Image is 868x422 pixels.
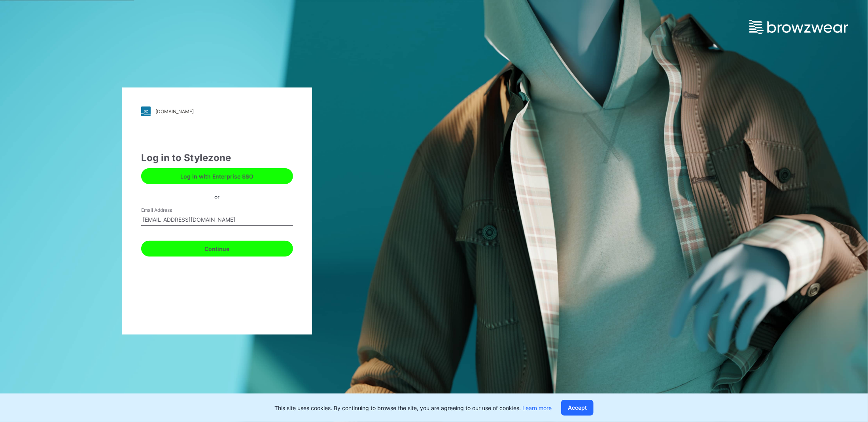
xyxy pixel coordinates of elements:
button: Continue [141,241,293,257]
a: [DOMAIN_NAME] [141,106,293,116]
label: Email Address [141,207,197,214]
img: stylezone-logo.562084cfcfab977791bfbf7441f1a819.svg [141,106,151,116]
div: or [208,193,226,201]
div: [DOMAIN_NAME] [155,108,194,114]
div: Log in to Stylezone [141,151,293,165]
img: browzwear-logo.e42bd6dac1945053ebaf764b6aa21510.svg [749,20,848,34]
a: Learn more [522,405,552,411]
button: Log in with Enterprise SSO [141,168,293,184]
input: Enter your email [141,214,293,226]
p: This site uses cookies. By continuing to browse the site, you are agreeing to our use of cookies. [274,404,552,412]
button: Accept [561,400,594,416]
